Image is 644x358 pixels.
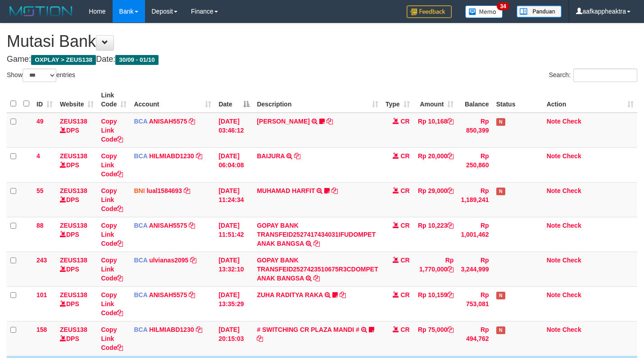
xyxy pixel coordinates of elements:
[457,252,492,286] td: Rp 3,244,999
[547,118,561,125] a: Note
[184,187,190,194] a: Copy lual1584693 to clipboard
[457,321,492,356] td: Rp 494,762
[7,32,637,50] h1: Mutasi Bank
[215,182,253,217] td: [DATE] 11:24:34
[496,326,505,334] span: Has Note
[149,326,194,333] a: HILMIABD1230
[149,291,187,298] a: ANISAH5575
[407,5,452,18] img: Feedback.jpg
[23,69,56,82] select: Showentries
[413,252,458,286] td: Rp 1,770,000
[215,286,253,321] td: [DATE] 13:35:29
[400,187,409,194] span: CR
[101,118,123,143] a: Copy Link Code
[413,113,458,148] td: Rp 10,168
[215,113,253,148] td: [DATE] 03:46:12
[56,252,97,286] td: DPS
[257,118,309,125] a: [PERSON_NAME]
[313,275,320,282] a: Copy GOPAY BANK TRANSFEID2527423510675R3CDOMPET ANAK BANGSA to clipboard
[447,152,454,160] a: Copy Rp 20,000 to clipboard
[134,326,147,333] span: BCA
[56,321,97,356] td: DPS
[7,55,637,64] h4: Game: Date:
[146,187,182,194] a: lual1584693
[257,222,376,247] a: GOPAY BANK TRANSFEID2527417434031IFUDOMPET ANAK BANGSA
[56,87,97,113] th: Website: activate to sort column ascending
[7,5,75,18] img: MOTION_logo.png
[413,217,458,252] td: Rp 10,223
[257,257,378,282] a: GOPAY BANK TRANSFEID2527423510675R3CDOMPET ANAK BANGSA
[257,152,285,160] a: BAIJURA
[215,87,253,113] th: Date: activate to sort column descending
[190,257,196,264] a: Copy ulvianas2095 to clipboard
[549,69,637,82] label: Search:
[457,286,492,321] td: Rp 753,081
[465,5,503,18] img: Button%20Memo.svg
[253,87,381,113] th: Description: activate to sort column ascending
[573,69,637,82] input: Search:
[562,118,581,125] a: Check
[36,187,44,194] span: 55
[400,257,409,264] span: CR
[36,257,47,264] span: 243
[196,326,202,333] a: Copy HILMIABD1230 to clipboard
[562,187,581,194] a: Check
[149,222,187,229] a: ANISAH5575
[562,222,581,229] a: Check
[189,118,195,125] a: Copy ANISAH5575 to clipboard
[562,326,581,333] a: Check
[149,118,187,125] a: ANISAH5575
[56,217,97,252] td: DPS
[340,291,346,298] a: Copy ZUHA RADITYA RAKA to clipboard
[493,87,543,113] th: Status
[457,217,492,252] td: Rp 1,001,462
[382,87,413,113] th: Type: activate to sort column ascending
[547,326,561,333] a: Note
[547,257,561,264] a: Note
[562,257,581,264] a: Check
[134,291,147,298] span: BCA
[215,321,253,356] td: [DATE] 20:15:03
[56,113,97,148] td: DPS
[134,118,147,125] span: BCA
[517,5,562,18] img: panduan.png
[327,118,333,125] a: Copy INA PAUJANAH to clipboard
[562,291,581,298] a: Check
[457,147,492,182] td: Rp 250,860
[400,326,409,333] span: CR
[31,55,96,65] span: OXPLAY > ZEUS138
[562,152,581,160] a: Check
[115,55,159,65] span: 30/09 - 01/10
[400,222,409,229] span: CR
[56,286,97,321] td: DPS
[257,187,315,194] a: MUHAMAD HARFIT
[134,152,147,160] span: BCA
[36,291,47,298] span: 101
[196,152,202,160] a: Copy HILMIABD1230 to clipboard
[33,87,56,113] th: ID: activate to sort column ascending
[447,266,454,273] a: Copy Rp 1,770,000 to clipboard
[413,87,458,113] th: Amount: activate to sort column ascending
[547,291,561,298] a: Note
[496,292,505,299] span: Has Note
[496,188,505,195] span: Has Note
[101,222,123,247] a: Copy Link Code
[447,222,454,229] a: Copy Rp 10,223 to clipboard
[134,222,147,229] span: BCA
[447,187,454,194] a: Copy Rp 29,000 to clipboard
[547,187,561,194] a: Note
[101,326,123,351] a: Copy Link Code
[149,257,188,264] a: ulvianas2095
[36,118,44,125] span: 49
[36,152,40,160] span: 4
[547,222,561,229] a: Note
[60,152,87,160] a: ZEUS138
[101,291,123,317] a: Copy Link Code
[60,118,87,125] a: ZEUS138
[101,152,123,178] a: Copy Link Code
[130,87,215,113] th: Account: activate to sort column ascending
[215,217,253,252] td: [DATE] 11:51:42
[134,187,145,194] span: BNI
[36,326,47,333] span: 158
[447,118,454,125] a: Copy Rp 10,168 to clipboard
